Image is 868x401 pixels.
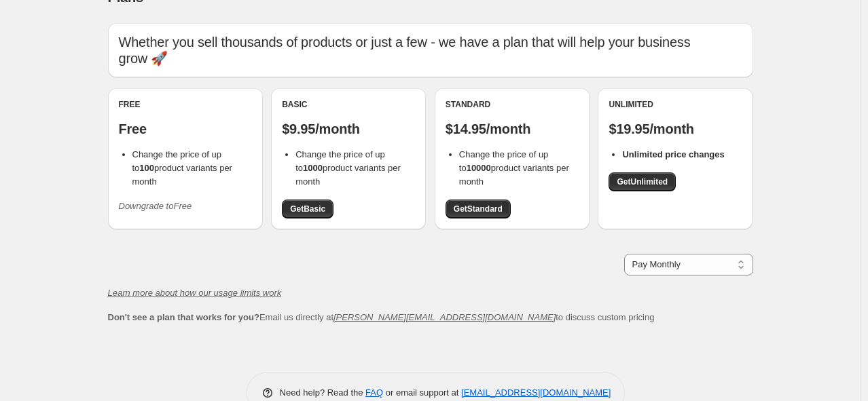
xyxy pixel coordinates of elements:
[119,201,192,211] i: Downgrade to Free
[111,195,200,217] button: Downgrade toFree
[609,99,742,110] div: Unlimited
[139,163,154,173] b: 100
[282,99,415,110] div: Basic
[282,121,415,137] p: $9.95/month
[108,312,655,322] span: Email us directly at to discuss custom pricing
[609,172,676,191] a: GetUnlimited
[609,121,742,137] p: $19.95/month
[446,99,579,110] div: Standard
[119,34,742,66] p: Whether you sell thousands of products or just a few - we have a plan that will help your busines...
[119,99,252,110] div: Free
[333,312,556,322] a: [PERSON_NAME][EMAIL_ADDRESS][DOMAIN_NAME]
[295,149,401,187] span: Change the price of up to product variants per month
[617,176,668,187] span: Get Unlimited
[454,204,503,214] span: Get Standard
[290,204,325,214] span: Get Basic
[383,387,461,398] span: or email support at
[461,387,611,398] a: [EMAIL_ADDRESS][DOMAIN_NAME]
[303,163,323,173] b: 1000
[108,312,259,322] b: Don't see a plan that works for you?
[280,387,366,398] span: Need help? Read the
[119,121,252,137] p: Free
[467,163,491,173] b: 10000
[132,149,232,187] span: Change the price of up to product variants per month
[282,199,333,218] a: GetBasic
[446,199,511,218] a: GetStandard
[459,149,569,187] span: Change the price of up to product variants per month
[446,121,579,137] p: $14.95/month
[622,149,724,159] b: Unlimited price changes
[365,387,383,398] a: FAQ
[108,288,282,298] a: Learn more about how our usage limits work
